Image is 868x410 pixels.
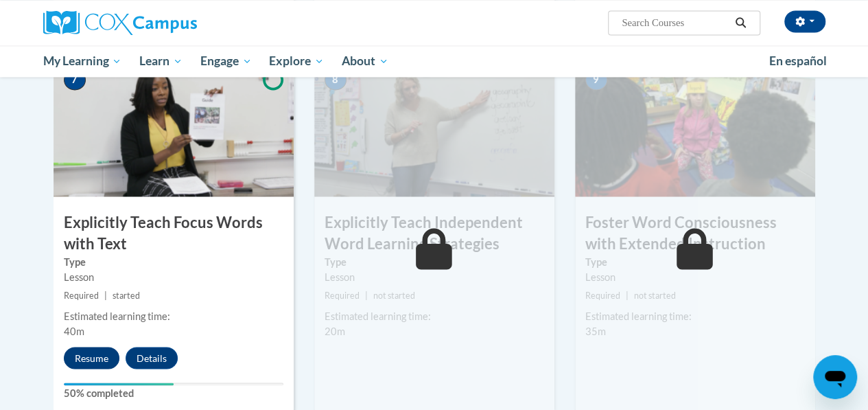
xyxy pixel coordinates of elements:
div: Your progress [64,383,174,385]
span: | [626,290,629,300]
span: 35m [585,325,606,337]
img: Course Image [575,59,815,196]
a: Cox Campus [43,10,290,35]
span: 8 [325,69,347,90]
span: Explore [269,53,324,69]
div: Lesson [325,269,544,284]
img: Course Image [314,59,554,196]
span: 7 [64,69,86,90]
span: En español [769,54,827,68]
img: Course Image [54,59,294,196]
a: En español [760,47,836,76]
a: My Learning [34,45,131,77]
div: Main menu [33,45,836,77]
a: Learn [130,45,191,77]
button: Details [126,347,178,369]
button: Resume [64,347,119,369]
span: Engage [200,53,252,69]
iframe: Button to launch messaging window [813,355,857,399]
a: Explore [260,45,333,77]
span: | [365,290,368,300]
span: Required [585,290,620,300]
div: Estimated learning time: [585,308,805,323]
label: Type [325,254,544,269]
div: Estimated learning time: [64,308,283,323]
span: 9 [585,69,607,90]
img: Cox Campus [43,10,197,35]
span: 40m [64,325,84,337]
span: Learn [139,53,183,69]
label: 50% completed [64,385,283,400]
div: Lesson [64,269,283,284]
button: Account Settings [784,10,825,32]
span: not started [373,290,415,300]
span: not started [634,290,676,300]
div: Estimated learning time: [325,308,544,323]
label: Type [64,254,283,269]
span: 20m [325,325,345,337]
a: Engage [191,45,261,77]
h3: Foster Word Consciousness with Extended Instruction [575,212,815,254]
span: Required [64,290,99,300]
a: About [333,45,397,77]
span: Required [325,290,360,300]
h3: Explicitly Teach Focus Words with Text [54,212,294,254]
div: Lesson [585,269,805,284]
label: Type [585,254,805,269]
span: My Learning [43,53,121,69]
span: | [104,290,107,300]
button: Search [730,14,751,31]
h3: Explicitly Teach Independent Word Learning Strategies [314,212,554,254]
span: About [342,53,388,69]
span: started [113,290,140,300]
input: Search Courses [620,14,730,31]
